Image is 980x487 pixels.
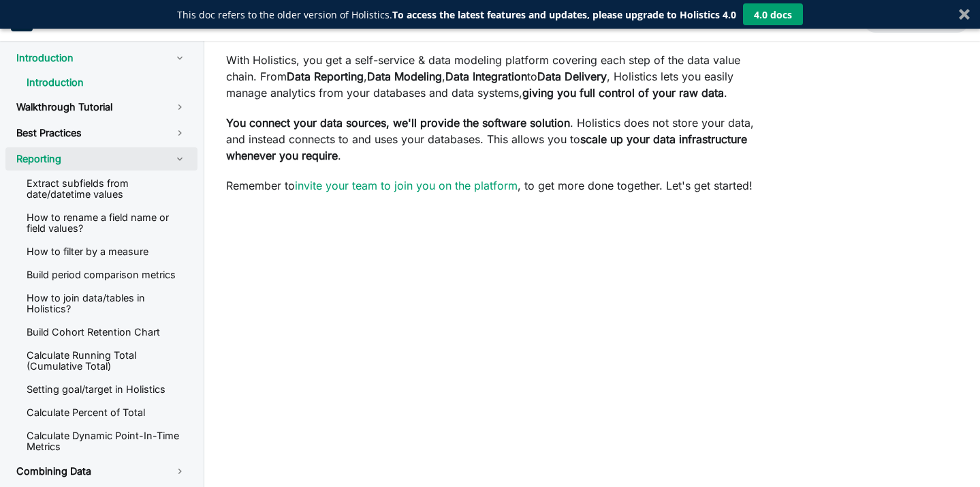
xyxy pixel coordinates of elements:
[177,8,736,22] div: This doc refers to the older version of Holistics.To access the latest features and updates, plea...
[5,95,197,119] a: Walkthrough Tutorial
[367,70,442,83] strong: Data Modeling
[16,241,197,262] a: How to filter by a measure
[226,116,570,130] strong: You connect your data sources, we'll provide the software solution
[16,379,197,400] a: Setting goal/target in Holistics
[16,173,197,205] a: Extract subfields from date/datetime values
[445,70,527,83] strong: Data Integration
[5,121,197,145] a: Best Practices
[16,345,197,377] a: Calculate Running Total (Cumulative Total)
[16,72,197,93] a: Introduction
[226,115,764,164] p: . Holistics does not store your data, and instead connects to and uses your databases. This allow...
[5,147,197,171] a: Reporting
[743,3,803,25] button: 4.0 docs
[16,322,197,342] a: Build Cohort Retention Chart
[226,177,764,194] p: Remember to , to get more done together. Let's get started!
[16,265,197,285] a: Build period comparison metrics
[287,70,364,83] strong: Data Reporting
[295,179,518,192] a: invite your team to join you on the platform
[16,426,197,457] a: Calculate Dynamic Point-In-Time Metrics
[537,70,607,83] strong: Data Delivery
[16,207,197,239] a: How to rename a field name or field values?
[522,86,724,100] strong: giving you full control of your raw data
[11,10,140,31] a: HolisticsHolistics Docs (3.0)
[226,52,764,101] p: With Holistics, you get a self-service & data modeling platform covering each step of the data va...
[16,402,197,423] a: Calculate Percent of Total
[5,460,197,483] a: Combining Data
[226,132,747,162] strong: scale up your data infrastructure whenever you require
[392,8,736,21] strong: To access the latest features and updates, please upgrade to Holistics 4.0
[177,8,736,22] p: This doc refers to the older version of Holistics.
[5,46,197,70] a: Introduction
[16,288,197,319] a: How to join data/tables in Holistics?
